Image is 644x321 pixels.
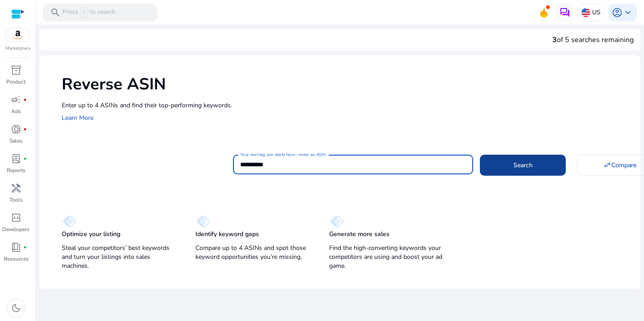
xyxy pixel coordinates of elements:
[11,65,21,76] span: inventory_2
[240,152,326,158] mat-label: Your next big win starts here—enter an ASIN
[23,157,27,160] span: fiber_manual_record
[11,107,21,115] p: Ads
[62,230,120,239] p: Optimize your listing
[11,242,21,253] span: book_4
[4,255,29,263] p: Resources
[11,153,21,164] span: lab_profile
[623,7,633,18] span: keyboard_arrow_down
[9,137,22,145] p: Sales
[2,225,30,233] p: Developers
[195,215,210,228] img: diamond.svg
[23,127,27,131] span: fiber_manual_record
[62,101,631,110] p: Enter up to 4 ASINs and find their top-performing keywords.
[603,161,611,169] mat-icon: swap_horiz
[592,4,601,20] p: US
[329,244,445,270] p: Find the high-converting keywords your competitors are using and boost your ad game.
[195,244,311,262] p: Compare up to 4 ASINs and spot those keyword opportunities you’re missing.
[23,98,27,101] span: fiber_manual_record
[62,244,178,270] p: Steal your competitors’ best keywords and turn your listings into sales machines.
[195,230,259,239] p: Identify keyword gaps
[329,230,390,239] p: Generate more sales
[11,94,21,105] span: campaign
[9,196,23,204] p: Tools
[552,34,634,45] div: of 5 searches remaining
[63,8,115,17] p: Press to search
[11,183,21,194] span: handyman
[5,45,30,52] p: Marketplace
[480,155,566,175] button: Search
[62,215,76,228] img: diamond.svg
[513,160,533,170] span: Search
[11,212,21,223] span: code_blocks
[6,78,25,86] p: Product
[62,75,631,94] h1: Reverse ASIN
[612,7,623,18] span: account_circle
[7,166,25,174] p: Reports
[11,124,21,135] span: donut_small
[611,160,636,170] span: Compare
[50,7,61,18] span: search
[80,8,88,17] span: /
[11,303,21,313] span: dark_mode
[62,114,93,122] a: Learn More
[23,245,27,249] span: fiber_manual_record
[581,8,590,17] img: us.svg
[6,28,30,42] img: amazon.svg
[552,35,557,45] span: 3
[329,215,344,228] img: diamond.svg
